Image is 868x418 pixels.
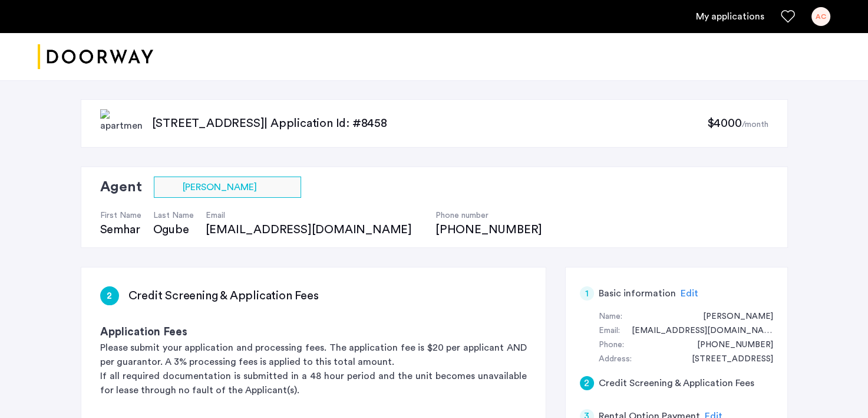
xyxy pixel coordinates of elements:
[580,376,594,390] div: 2
[153,210,194,221] h4: Last Name
[100,324,527,341] h3: Application Fees
[152,115,707,132] p: [STREET_ADDRESS] | Application Id: #8458
[681,289,698,298] span: Edit
[206,210,424,221] h4: Email
[100,369,527,397] p: If all required documentation is submitted in a 48 hour period and the unit becomes unavailable f...
[691,310,773,324] div: Anne Cosgriff
[100,286,119,305] div: 2
[781,9,795,24] a: Favorites
[580,286,594,301] div: 1
[100,221,141,238] div: Semhar
[435,221,542,238] div: [PHONE_NUMBER]
[100,210,141,221] h4: First Name
[100,341,527,369] p: Please submit your application and processing fees. The application fee is $20 per applicant AND ...
[811,7,830,26] div: AC
[599,352,632,367] div: Address:
[435,210,542,221] h4: Phone number
[742,120,768,129] sub: /month
[680,352,773,367] div: 1024 North Lafayette Street
[153,221,194,238] div: Ogube
[100,177,142,198] h2: Agent
[100,109,143,138] img: apartment
[696,9,764,24] a: My application
[685,338,773,352] div: +17202611909
[599,310,622,324] div: Name:
[599,338,624,352] div: Phone:
[38,35,153,79] img: logo
[620,324,773,338] div: nedcosgriff@msn.com
[707,117,741,129] span: $4000
[599,376,754,390] h5: Credit Screening & Application Fees
[599,286,676,301] h5: Basic information
[128,288,319,304] h3: Credit Screening & Application Fees
[599,324,620,338] div: Email:
[38,35,153,79] a: Cazamio logo
[206,221,424,238] div: [EMAIL_ADDRESS][DOMAIN_NAME]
